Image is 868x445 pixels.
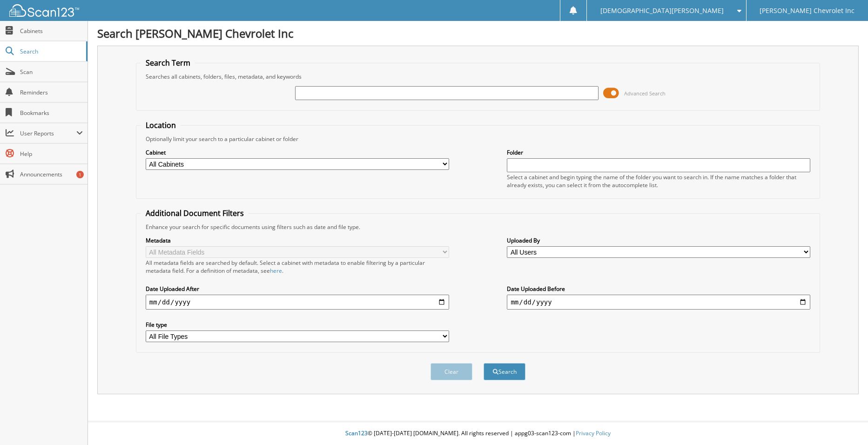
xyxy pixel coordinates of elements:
[141,223,815,231] div: Enhance your search for specific documents using filters such as date and file type.
[20,27,83,35] span: Cabinets
[146,295,449,310] input: start
[76,171,84,178] div: 1
[141,58,195,68] legend: Search Term
[146,236,449,244] label: Metadata
[20,47,81,55] span: Search
[345,429,368,437] span: Scan123
[20,109,83,117] span: Bookmarks
[507,173,810,189] div: Select a cabinet and begin typing the name of the folder you want to search in. If the name match...
[20,88,83,96] span: Reminders
[141,208,249,218] legend: Additional Document Filters
[97,26,859,41] h1: Search [PERSON_NAME] Chevrolet Inc
[624,90,666,97] span: Advanced Search
[20,68,83,76] span: Scan
[146,148,449,156] label: Cabinet
[507,236,810,244] label: Uploaded By
[88,422,868,445] div: © [DATE]-[DATE] [DOMAIN_NAME]. All rights reserved | appg03-scan123-com |
[20,150,83,158] span: Help
[141,73,815,81] div: Searches all cabinets, folders, files, metadata, and keywords
[9,4,79,17] img: scan123-logo-white.svg
[141,120,181,130] legend: Location
[576,429,611,437] a: Privacy Policy
[484,363,525,380] button: Search
[146,285,449,293] label: Date Uploaded After
[600,8,724,13] span: [DEMOGRAPHIC_DATA][PERSON_NAME]
[431,363,472,380] button: Clear
[146,259,449,275] div: All metadata fields are searched by default. Select a cabinet with metadata to enable filtering b...
[20,170,83,178] span: Announcements
[507,295,810,310] input: end
[20,129,76,137] span: User Reports
[270,267,282,275] a: here
[760,8,855,13] span: [PERSON_NAME] Chevrolet Inc
[146,321,449,329] label: File type
[507,285,810,293] label: Date Uploaded Before
[507,148,810,156] label: Folder
[141,135,815,143] div: Optionally limit your search to a particular cabinet or folder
